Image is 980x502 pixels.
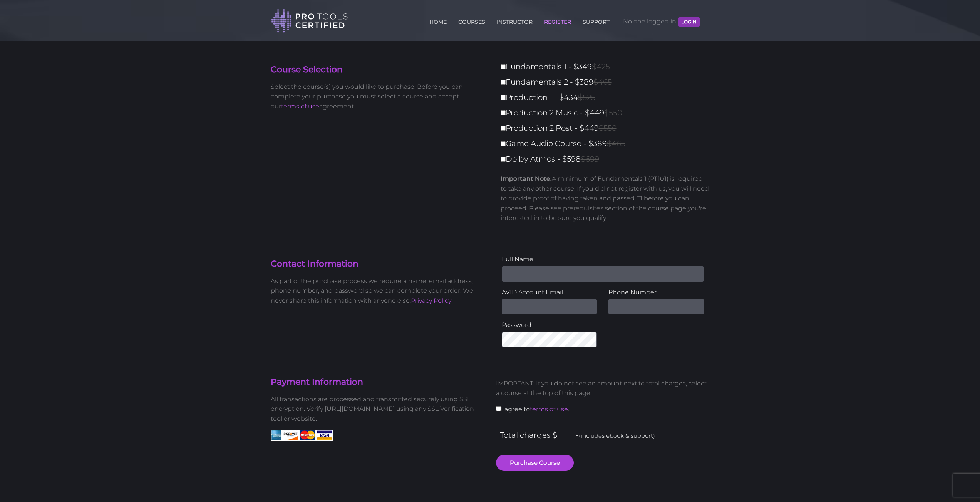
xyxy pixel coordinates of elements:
[592,62,610,71] span: $425
[501,106,714,120] label: Production 2 Music - $449
[490,372,715,426] div: I agree to .
[271,430,333,441] img: American Express, Discover, MasterCard, Visa
[502,320,597,330] label: Password
[623,10,699,33] span: No one logged in
[271,82,484,112] p: Select the course(s) you would like to purchase. Before you can complete your purchase you must s...
[501,157,506,162] input: Dolby Atmos - $598$699
[501,64,506,69] input: Fundamentals 1 - $349$425
[593,77,612,87] span: $465
[501,122,714,135] label: Production 2 Post - $449
[456,14,487,27] a: COURSES
[496,379,710,398] p: IMPORTANT: If you do not see an amount next to total charges, select a course at the top of this ...
[495,14,534,27] a: INSTRUCTOR
[271,394,484,424] p: All transactions are processed and transmitted securely using SSL encryption. Verify [URL][DOMAIN...
[427,14,449,27] a: HOME
[501,141,506,146] input: Game Audio Course - $389$465
[501,75,714,89] label: Fundamentals 2 - $389
[496,426,710,447] div: Total charges $ -
[530,405,568,413] a: terms of use
[604,108,622,117] span: $550
[271,258,484,270] h4: Contact Information
[271,64,484,76] h4: Course Selection
[501,126,506,131] input: Production 2 Post - $449$550
[581,154,599,163] span: $699
[502,287,597,297] label: AVID Account Email
[501,110,506,115] input: Production 2 Music - $449$550
[501,91,714,104] label: Production 1 - $434
[608,287,704,297] label: Phone Number
[581,14,611,27] a: SUPPORT
[411,297,451,304] a: Privacy Policy
[502,254,704,264] label: Full Name
[501,152,714,166] label: Dolby Atmos - $598
[607,139,625,148] span: $465
[501,174,710,223] p: A minimum of Fundamentals 1 (PT101) is required to take any other course. If you did not register...
[599,123,617,133] span: $550
[501,175,552,182] strong: Important Note:
[501,60,714,73] label: Fundamentals 1 - $349
[496,455,574,471] button: Purchase Course
[578,93,595,102] span: $525
[271,276,484,306] p: As part of the purchase process we require a name, email address, phone number, and password so w...
[678,17,699,27] button: LOGIN
[542,14,573,27] a: REGISTER
[501,80,506,85] input: Fundamentals 2 - $389$465
[579,432,655,439] span: (includes ebook & support)
[501,137,714,150] label: Game Audio Course - $389
[271,376,484,388] h4: Payment Information
[281,103,319,110] a: terms of use
[501,95,506,100] input: Production 1 - $434$525
[271,8,348,33] img: Pro Tools Certified Logo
